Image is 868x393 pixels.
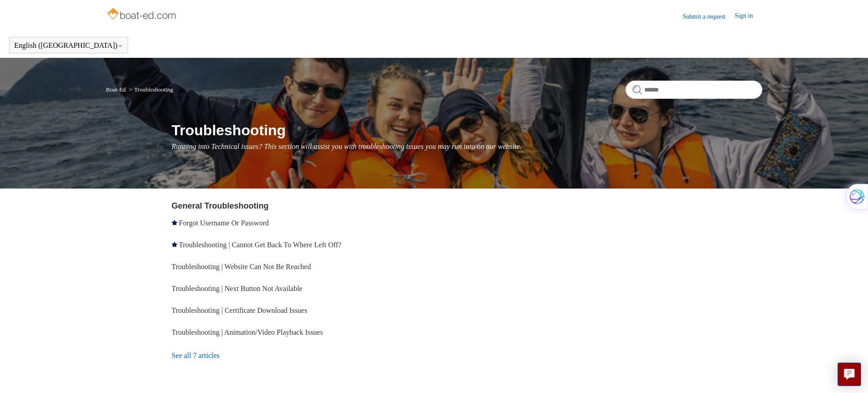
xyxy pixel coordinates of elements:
[172,285,303,292] a: Troubleshooting | Next Button Not Available
[14,41,123,50] button: English ([GEOGRAPHIC_DATA])
[172,119,762,141] h1: Troubleshooting
[172,242,177,247] svg: Promoted article
[837,362,861,386] button: Live chat
[172,141,762,152] p: Running into Technical issues? This section will assist you with troubleshooting issues you may r...
[179,241,341,249] a: Troubleshooting | Cannot Get Back To Where Left Off?
[106,5,179,24] img: Boat-Ed Help Center home page
[172,263,311,271] a: Troubleshooting | Website Can Not Be Reached
[172,201,269,210] a: General Troubleshooting
[127,86,173,93] li: Troubleshooting
[626,81,762,99] input: Search
[106,86,126,93] a: Boat-Ed
[106,86,128,93] li: Boat-Ed
[179,219,269,227] a: Forgot Username Or Password
[172,220,177,225] svg: Promoted article
[172,328,323,336] a: Troubleshooting | Animation/Video Playback Issues
[683,12,734,21] a: Submit a request
[172,306,308,314] a: Troubleshooting | Certificate Download Issues
[734,11,762,22] a: Sign in
[172,343,437,368] a: See all 7 articles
